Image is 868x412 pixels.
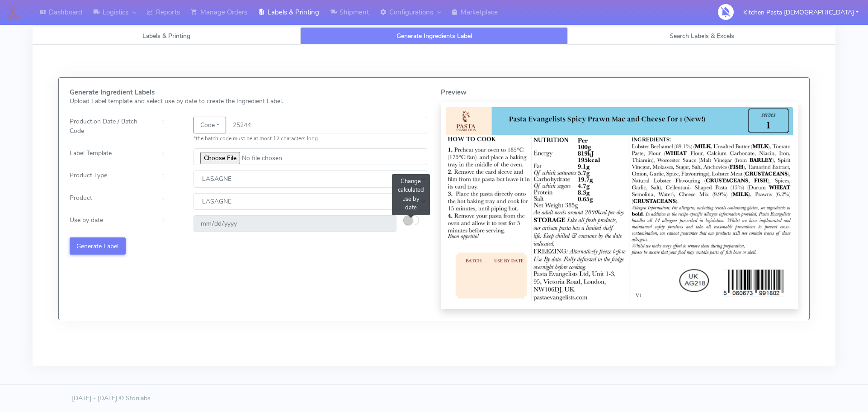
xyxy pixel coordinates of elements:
span: Generate Ingredients Label [396,32,472,40]
div: : [156,170,186,187]
h5: Preview [441,89,798,96]
p: Upload Label template and select use by date to create the Ingredient Label. [70,96,427,106]
div: : [156,215,186,232]
div: Label Template [63,148,156,165]
button: Kitchen Pasta [DEMOGRAPHIC_DATA] [736,3,865,22]
button: Generate Label [70,237,126,254]
small: *the batch code must be at most 12 characters long. [193,135,319,142]
span: Search Labels & Excels [670,32,734,40]
div: Use by date [63,215,156,232]
div: : [156,117,186,143]
div: Product Type [63,170,156,187]
div: Production Date / Batch Code [63,117,156,143]
div: : [156,148,186,165]
img: Label Preview [446,107,793,304]
div: Product [63,193,156,210]
h5: Generate Ingredient Labels [70,89,427,96]
ul: Tabs [33,27,835,45]
span: Labels & Printing [142,32,190,40]
button: Code [193,117,226,133]
div: : [156,193,186,210]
